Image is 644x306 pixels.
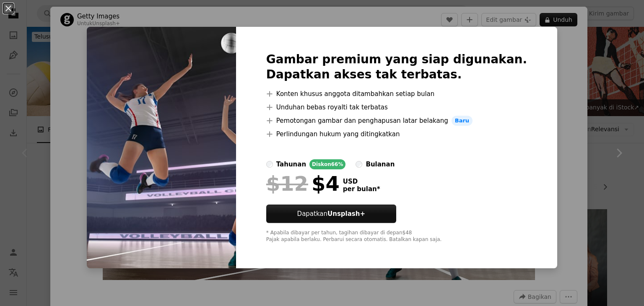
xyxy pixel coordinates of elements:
div: tahunan [276,159,306,169]
div: $4 [266,173,340,194]
li: Perlindungan hukum yang ditingkatkan [266,129,527,139]
div: * Apabila dibayar per tahun, tagihan dibayar di depan $48 Pajak apabila berlaku. Perbarui secara ... [266,230,527,243]
input: tahunanDiskon66% [266,161,273,168]
div: Diskon 66% [309,159,345,169]
span: Baru [452,116,473,126]
span: USD [343,178,380,185]
span: $12 [266,173,308,194]
button: DapatkanUnsplash+ [266,205,396,223]
li: Konten khusus anggota ditambahkan setiap bulan [266,89,527,99]
span: per bulan * [343,185,380,193]
div: bulanan [366,159,395,169]
li: Pemotongan gambar dan penghapusan latar belakang [266,116,527,126]
strong: Unsplash+ [327,210,365,218]
h2: Gambar premium yang siap digunakan. Dapatkan akses tak terbatas. [266,52,527,82]
input: bulanan [356,161,362,168]
img: premium_photo-1661963404614-74802f16a7a0 [87,27,236,268]
li: Unduhan bebas royalti tak terbatas [266,102,527,112]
